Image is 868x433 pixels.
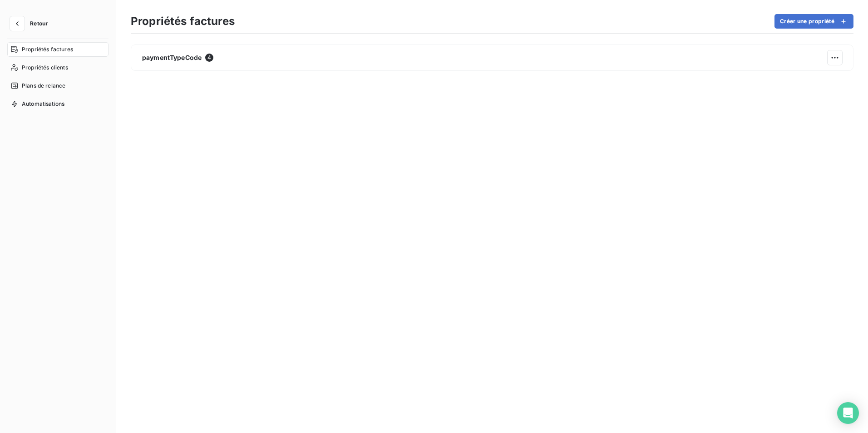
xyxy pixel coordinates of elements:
[22,64,68,72] span: Propriétés clients
[7,60,108,75] a: Propriétés clients
[7,16,55,31] button: Retour
[837,402,859,424] div: Open Intercom Messenger
[22,82,65,90] span: Plans de relance
[22,100,64,108] span: Automatisations
[30,21,48,26] span: Retour
[7,42,108,57] a: Propriétés factures
[131,13,235,30] h3: Propriétés factures
[7,97,108,111] a: Automatisations
[774,14,853,29] button: Créer une propriété
[142,53,202,62] span: paymentTypeCode
[22,45,73,54] span: Propriétés factures
[205,54,213,62] span: 4
[7,79,108,93] a: Plans de relance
